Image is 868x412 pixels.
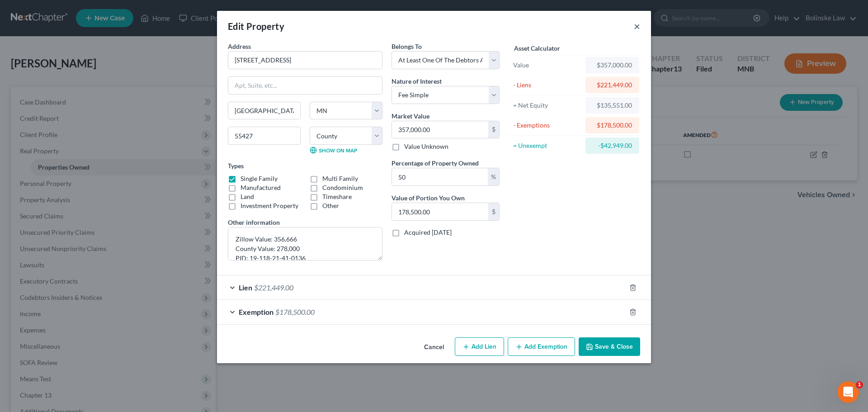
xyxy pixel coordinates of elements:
label: Condominium [322,183,363,192]
label: Value of Portion You Own [392,193,465,203]
div: $135,551.00 [593,101,632,110]
label: Market Value [392,111,429,121]
label: Timeshare [322,192,352,201]
span: $221,449.00 [254,283,293,292]
button: Cancel [417,338,451,356]
span: Exemption [239,308,274,316]
label: Acquired [DATE] [404,228,452,237]
div: % [488,168,499,185]
div: $ [488,121,499,138]
div: $178,500.00 [593,121,632,130]
div: = Unexempt [513,141,581,150]
label: Types [228,161,244,170]
a: Show on Map [310,147,357,154]
div: $357,000.00 [593,61,632,70]
input: Apt, Suite, etc... [228,77,382,94]
div: $ [488,203,499,220]
button: Save & Close [579,337,640,356]
label: Multi Family [322,174,358,183]
span: $178,500.00 [275,308,315,316]
div: = Net Equity [513,101,581,110]
span: Belongs To [392,43,422,50]
iframe: Intercom live chat [837,381,859,403]
label: Asset Calculator [514,43,560,53]
button: Add Exemption [508,337,575,356]
label: Nature of Interest [392,76,442,86]
label: Land [241,192,254,201]
input: 0.00 [392,203,488,220]
label: Investment Property [241,201,298,210]
input: 0.00 [392,121,488,138]
label: Manufactured [241,183,281,192]
div: -$42,949.00 [593,141,632,150]
span: Lien [239,283,252,292]
div: - Liens [513,81,581,90]
div: - Exemptions [513,121,581,130]
div: $221,449.00 [593,81,632,90]
button: Add Lien [455,337,504,356]
label: Value Unknown [404,142,448,151]
label: Other [322,201,339,210]
input: Enter city... [228,102,300,119]
input: 0.00 [392,168,488,185]
button: × [634,21,640,32]
span: 1 [856,381,863,388]
input: Enter address... [228,52,382,69]
span: Address [228,43,251,50]
div: Edit Property [228,20,284,33]
label: Percentage of Property Owned [392,158,479,168]
div: Value [513,61,581,70]
label: Other information [228,218,280,227]
input: Enter zip... [228,127,301,145]
label: Single Family [241,174,278,183]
